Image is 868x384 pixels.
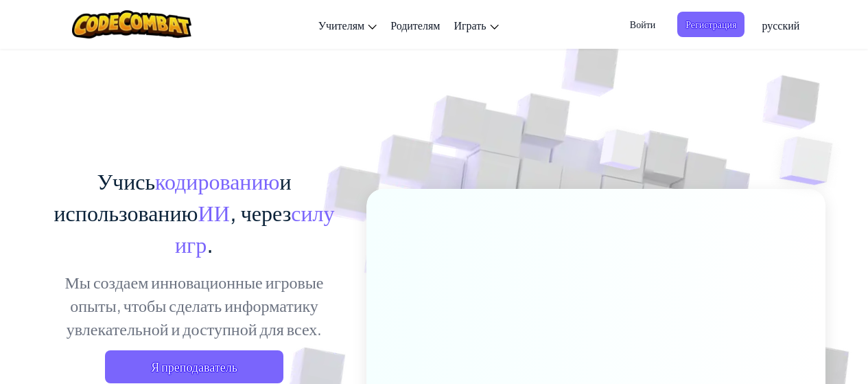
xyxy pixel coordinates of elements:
[454,18,486,32] span: Играть
[72,10,192,38] img: CodeCombat logo
[755,6,806,43] a: русский
[384,6,447,43] a: Родителям
[762,18,799,32] span: русский
[447,6,505,43] a: Играть
[230,199,292,226] span: , через
[155,167,279,194] span: кодированию
[677,12,744,37] button: Регистрация
[105,350,283,383] a: Я преподаватель
[312,6,384,43] a: Учителям
[574,102,672,205] img: Overlap cubes
[622,12,664,37] button: Войти
[97,167,155,194] span: Учись
[207,230,213,258] span: .
[318,18,365,32] span: Учителям
[198,199,230,226] span: ИИ
[43,270,346,340] p: Мы создаем инновационные игровые опыты, чтобы сделать информатику увлекательной и доступной для в...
